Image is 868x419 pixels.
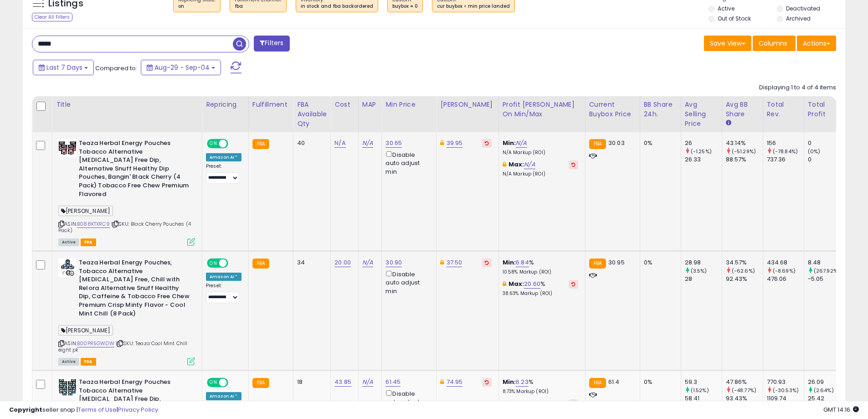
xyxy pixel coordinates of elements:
small: (-51.29%) [732,148,756,155]
span: All listings currently available for purchase on Amazon [58,358,79,366]
a: N/A [524,160,535,169]
a: Privacy Policy [118,405,158,414]
strong: Copyright [9,405,42,414]
div: Amazon AI * [206,273,241,281]
img: 51NZLb8-1eL._SL40_.jpg [58,378,77,396]
div: 26.09 [808,378,845,386]
button: Aug-29 - Sep-04 [141,60,221,75]
span: ON [208,140,219,148]
div: -5.05 [808,275,845,283]
small: (-48.77%) [732,387,756,394]
div: BB Share 24h. [644,100,677,119]
a: 37.50 [447,258,462,267]
b: Max: [508,160,524,169]
div: 18 [297,378,324,386]
div: 47.86% [726,378,763,386]
div: 88.57% [726,155,763,164]
p: N/A Markup (ROI) [503,150,578,156]
button: Filters [254,36,289,52]
span: FBA [81,358,96,366]
div: in stock and fba backordered [301,3,373,10]
span: 61.4 [608,378,620,386]
p: N/A Markup (ROI) [503,171,578,177]
small: FBA [252,259,269,269]
small: FBA [589,378,606,388]
div: Disable auto adjust min [385,150,429,176]
div: 434.68 [767,259,804,267]
div: 156 [767,139,804,147]
a: N/A [362,258,373,267]
p: 38.63% Markup (ROI) [503,290,578,297]
a: Terms of Use [78,405,117,414]
div: 28.98 [685,259,722,267]
a: 39.95 [447,139,463,148]
th: The percentage added to the cost of goods (COGS) that forms the calculator for Min & Max prices. [498,96,585,132]
a: 74.95 [447,378,463,387]
div: 0 [808,155,845,164]
div: 34.57% [726,259,763,267]
span: [PERSON_NAME] [58,325,113,336]
label: Deactivated [786,5,820,12]
a: 61.45 [385,378,401,387]
div: [PERSON_NAME] [440,100,494,109]
div: 0% [644,378,674,386]
span: | SKU: Teaza Cool Mint Chill eight pk [58,340,188,353]
div: 0 [808,139,845,147]
div: fba [235,3,282,10]
span: Aug-29 - Sep-04 [154,63,210,72]
span: 2025-09-12 14:16 GMT [823,405,859,414]
div: 59.3 [685,378,722,386]
div: Fulfillment [252,100,289,109]
small: (3.5%) [691,267,707,274]
b: Min: [503,139,516,147]
a: N/A [334,139,345,148]
label: Out of Stock [718,15,751,22]
div: Clear All Filters [32,13,72,21]
div: Displaying 1 to 4 of 4 items [759,83,836,92]
a: 20.60 [524,279,540,289]
div: Cost [334,100,354,109]
a: 6.84 [516,258,529,267]
i: This overrides the store level max markup for this listing [503,281,506,287]
small: FBA [589,259,606,269]
div: 26.33 [685,155,722,164]
small: (1.52%) [691,387,709,394]
a: B00PR5GWDW [77,340,114,347]
div: 26 [685,139,722,147]
div: Preset: [206,283,241,303]
b: Teaza Herbal Energy Pouches, Tobacco Alternative [MEDICAL_DATA] Free, Chill with Relora Alternati... [79,259,190,320]
i: Revert to store-level Dynamic Max Price [485,260,489,265]
a: N/A [362,378,373,387]
div: Profit [PERSON_NAME] on Min/Max [503,100,581,119]
div: FBA Available Qty [297,100,327,129]
div: Repricing [206,100,245,109]
p: 10.58% Markup (ROI) [503,269,578,275]
div: Avg Selling Price [685,100,718,129]
b: Min: [503,378,516,386]
a: N/A [362,139,373,148]
div: Disable auto adjust min [385,388,429,415]
div: 0% [644,259,674,267]
small: FBA [589,139,606,149]
a: 30.65 [385,139,402,148]
span: Last 7 Days [46,63,82,72]
button: Actions [797,36,836,51]
small: (2.64%) [814,387,834,394]
div: buybox = 0 [392,3,418,10]
div: 34 [297,259,324,267]
a: B088KTXRC9 [77,220,110,228]
a: 43.85 [334,378,351,387]
span: OFF [227,259,241,267]
div: % [503,378,578,395]
div: 28 [685,275,722,283]
small: FBA [252,378,269,388]
span: FBA [81,238,96,246]
a: N/A [516,139,527,148]
div: Preset: [206,163,241,184]
i: This overrides the store level Dynamic Max Price for this listing [440,259,444,265]
div: % [503,280,578,297]
div: 92.43% [726,275,763,283]
small: (267.92%) [814,267,840,274]
div: 476.06 [767,275,804,283]
div: 8.48 [808,259,845,267]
